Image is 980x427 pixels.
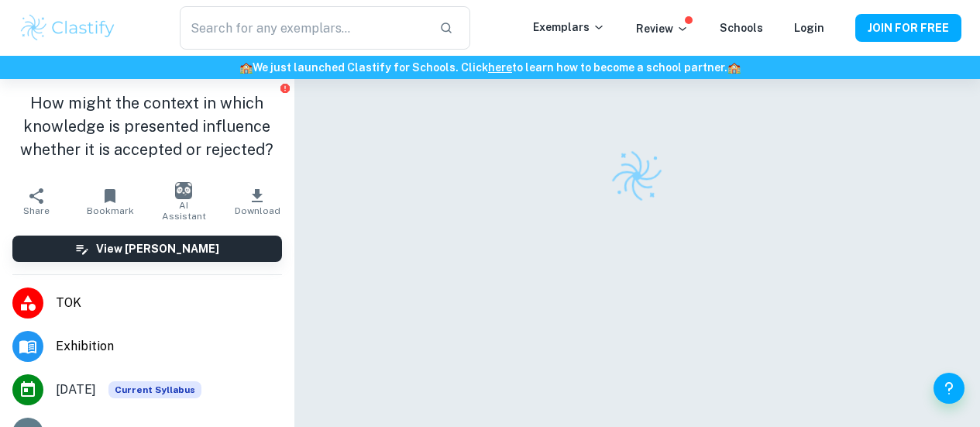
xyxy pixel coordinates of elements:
h1: How might the context in which knowledge is presented influence whether it is accepted or rejected? [12,91,282,161]
button: Bookmark [74,180,147,223]
button: JOIN FOR FREE [855,14,961,42]
h6: We just launched Clastify for Schools. Click to learn how to become a school partner. [3,59,977,76]
a: Schools [720,22,763,34]
button: View [PERSON_NAME] [12,236,282,262]
span: 🏫 [239,61,253,74]
span: Exhibition [56,337,282,356]
span: AI Assistant [156,200,211,222]
p: Review [636,20,689,37]
span: Bookmark [87,205,134,216]
span: TOK [56,294,282,312]
input: Search for any exemplars... [180,6,428,50]
button: Download [221,180,294,223]
div: This exemplar is based on the current syllabus. Feel free to refer to it for inspiration/ideas wh... [108,381,201,398]
a: Login [794,22,824,34]
img: AI Assistant [175,182,192,199]
span: 🏫 [727,61,741,74]
img: Clastify logo [19,12,117,43]
p: Exemplars [533,19,605,36]
span: Download [235,205,280,216]
span: Current Syllabus [108,381,201,398]
span: Share [23,205,50,216]
button: Help and Feedback [934,373,965,404]
a: here [488,61,512,74]
span: [DATE] [56,381,96,399]
h6: View [PERSON_NAME] [96,240,219,257]
button: Report issue [280,82,291,94]
button: AI Assistant [147,180,221,223]
img: Clastify logo [607,146,666,205]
